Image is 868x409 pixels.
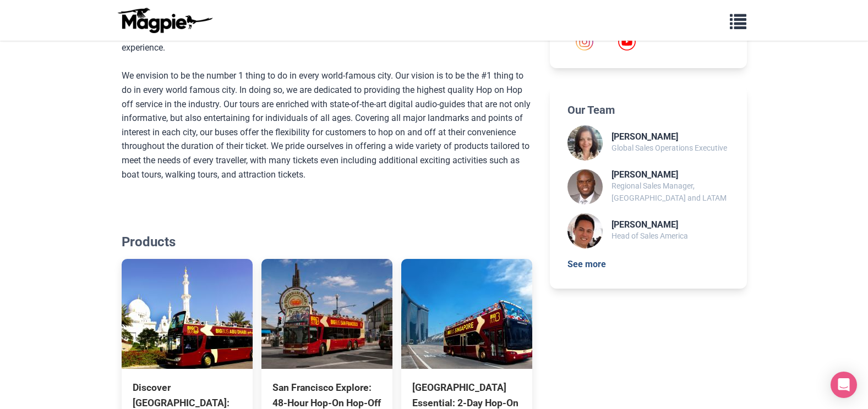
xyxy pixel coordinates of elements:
img: Tony Wong [567,213,603,248]
h3: [PERSON_NAME] [612,169,729,180]
h2: Products [122,234,533,250]
img: San Francisco Explore: 48-Hour Hop-On Hop-Off Tour, Chinatown Walking Tour, Sunset Tour & Aquariu... [261,259,392,369]
img: Discover Abu Dhabi: 24hr Hop-On Hop-Off Sightseeing Bus Tour [122,259,253,369]
h2: Our Team [567,103,729,117]
a: Instagram [576,33,593,51]
p: Global Sales Operations Executive [612,142,727,154]
img: logo-ab69f6fb50320c5b225c76a69d11143b.png [115,7,214,34]
button: See more [567,257,606,272]
div: Open Intercom Messenger [831,372,857,398]
img: Rosie Grigorova [567,125,603,161]
h3: [PERSON_NAME] [612,219,688,230]
img: Brian Alvarez [567,169,603,204]
img: YouTube icon [618,33,636,51]
p: Head of Sales America [612,230,688,242]
h3: [PERSON_NAME] [612,131,727,142]
img: Instagram icon [576,33,593,51]
a: YouTube [618,33,636,51]
img: Singapore Essential: 2-Day Hop-On Hop-Off Sightseeing Bus Tour [401,259,532,369]
p: Regional Sales Manager, [GEOGRAPHIC_DATA] and LATAM [612,180,729,204]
